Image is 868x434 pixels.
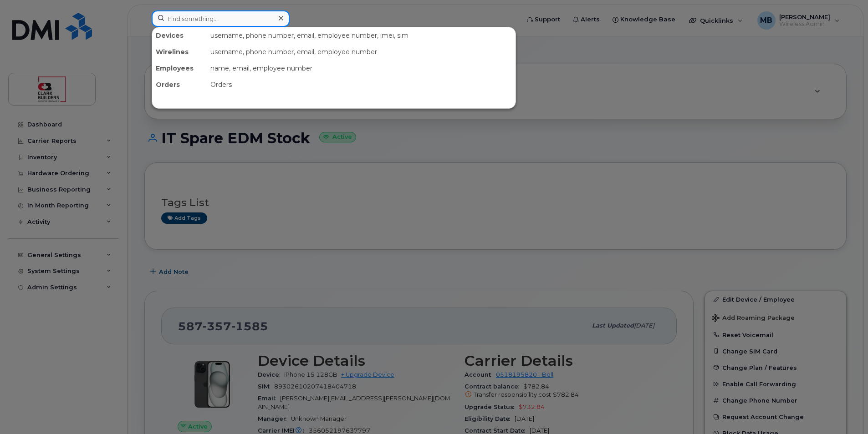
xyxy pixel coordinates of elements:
[152,76,207,93] div: Orders
[207,60,516,76] div: name, email, employee number
[207,27,516,44] div: username, phone number, email, employee number, imei, sim
[152,60,207,76] div: Employees
[207,44,516,60] div: username, phone number, email, employee number
[152,27,207,44] div: Devices
[152,44,207,60] div: Wirelines
[828,394,861,427] iframe: Messenger Launcher
[207,76,516,93] div: Orders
